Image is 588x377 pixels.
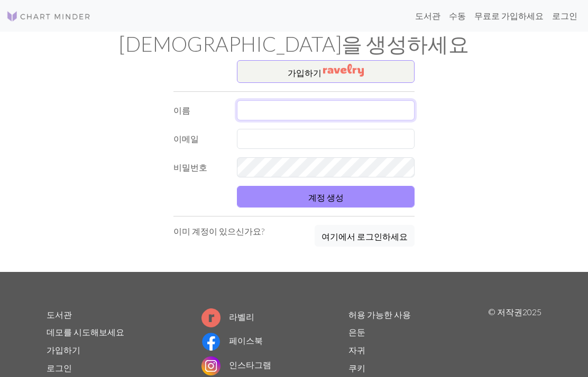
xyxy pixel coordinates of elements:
font: 가입 [288,68,305,78]
a: 로그인 [47,363,72,373]
a: 자귀 [348,345,365,355]
a: 인스타그램 [201,360,271,370]
a: 쿠키 [348,363,365,373]
img: 페이스북 로고 [201,332,221,351]
font: 비밀번호 [173,162,207,172]
font: 하기 [305,68,321,78]
img: 라벨리 [323,64,364,77]
font: 인스타그램 [229,360,271,370]
font: 이름 [173,105,190,115]
a: 은둔 [348,327,365,337]
button: 가입하기 [237,60,415,83]
font: 라벨리 [229,312,254,322]
font: [DEMOGRAPHIC_DATA]을 생성하세요 [119,32,469,56]
font: 여기에서 로그인하세요 [321,231,408,241]
font: 2025 [522,307,541,317]
a: 라벨리 [201,312,254,322]
a: 무료로 가입하세요 [470,5,548,26]
font: © 저작권 [488,307,522,317]
a: 허용 가능한 사용 [348,309,411,319]
font: 수동 [449,11,466,21]
font: 로그인 [552,11,577,21]
font: 계정 생성 [308,192,344,202]
img: 라벨리 로고 [201,308,221,327]
a: 페이스북 [201,335,263,345]
font: 이메일 [173,134,199,144]
font: 무료로 가입하세요 [474,11,544,21]
a: 가입하기 [47,345,80,355]
font: 페이스북 [229,335,263,345]
font: 도서관 [415,11,440,21]
img: 심벌 마크 [6,10,91,23]
a: 도서관 [47,309,72,319]
img: 인스타그램 로고 [201,356,221,375]
button: 여기에서 로그인하세요 [315,225,415,247]
a: 수동 [445,5,470,26]
a: 로그인 [548,5,582,26]
button: 계정 생성 [237,186,415,208]
a: 데모를 시도해보세요 [47,327,124,337]
font: 이미 계정이 있으신가요? [173,226,264,236]
a: 도서관 [411,5,445,26]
